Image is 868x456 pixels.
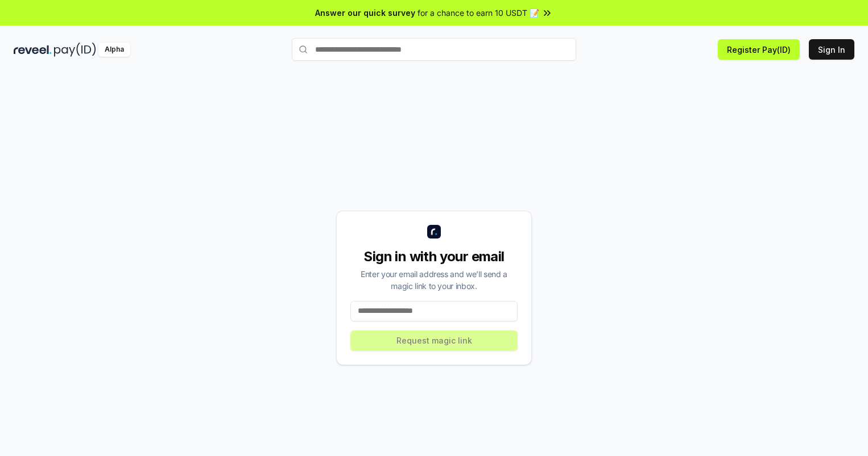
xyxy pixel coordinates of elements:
div: Enter your email address and we’ll send a magic link to your inbox. [350,268,518,292]
span: for a chance to earn 10 USDT 📝 [418,7,539,19]
img: logo_small [427,225,441,239]
button: Register Pay(ID) [718,39,800,60]
div: Alpha [98,43,130,57]
div: Sign in with your email [350,248,518,266]
button: Sign In [809,39,854,60]
img: reveel_dark [14,43,52,57]
img: pay_id [54,43,96,57]
span: Answer our quick survey [315,7,415,19]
